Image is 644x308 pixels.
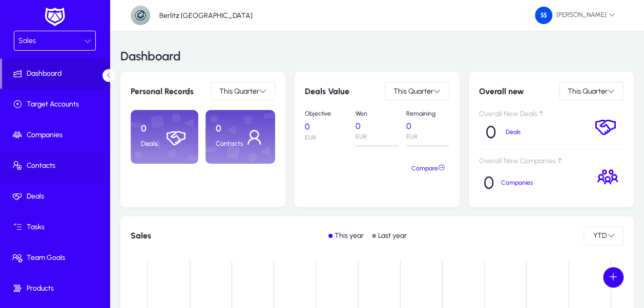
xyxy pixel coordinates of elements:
[216,123,243,135] p: 0
[335,231,364,240] p: This year
[2,161,112,171] span: Contacts
[2,253,112,263] span: Team Goals
[527,6,624,25] button: [PERSON_NAME]
[568,87,608,96] span: This Quarter
[305,110,348,118] p: Objective
[305,122,348,132] p: 0
[535,7,552,24] img: 163.png
[407,159,449,178] button: Compare
[305,134,348,142] p: EUR
[120,50,181,62] h3: Dashboard
[131,6,150,25] img: 35.jpg
[159,11,253,20] p: Berlitz [GEOGRAPHIC_DATA]
[385,82,449,100] button: This Quarter
[535,7,615,24] span: [PERSON_NAME]
[2,69,110,79] span: Dashboard
[584,227,624,245] button: YTD
[406,121,449,131] p: 0
[216,140,243,148] p: Contacts
[42,6,68,28] img: white-logo.png
[406,110,449,117] p: Remaining
[18,36,36,45] span: Sales
[483,172,493,193] p: 0
[559,82,624,100] button: This Quarter
[2,181,112,212] a: Deals
[411,161,445,176] span: Compare
[2,222,112,232] span: Tasks
[356,121,399,131] p: 0
[479,157,589,166] p: Overall New Companies
[393,87,433,96] span: This Quarter
[2,89,112,120] a: Target Accounts
[141,123,164,135] p: 0
[2,283,112,294] span: Products
[592,231,608,240] span: YTD
[501,179,542,186] p: Companies
[378,231,407,240] p: Last year
[219,87,259,96] span: This Quarter
[356,133,399,140] p: EUR
[305,86,349,96] h6: Deals Value
[131,86,194,96] h6: Personal Records
[2,191,112,202] span: Deals
[141,140,164,148] p: Deals
[211,82,275,100] button: This Quarter
[2,99,112,109] span: Target Accounts
[2,243,112,273] a: Team Goals
[356,110,399,117] p: Won
[2,120,112,150] a: Companies
[131,231,151,240] h1: Sales
[479,86,524,96] h6: Overall new
[2,150,112,181] a: Contacts
[506,128,534,136] p: Deals
[2,273,112,304] a: Products
[2,130,112,140] span: Companies
[2,212,112,243] a: Tasks
[486,122,496,143] p: 0
[406,133,449,140] p: EUR
[479,110,584,119] p: Overall New Deals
